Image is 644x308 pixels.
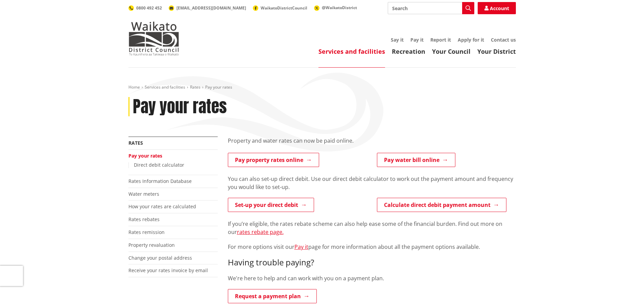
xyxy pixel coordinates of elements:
[128,242,175,248] a: Property revaluation
[410,37,424,43] a: Pay it
[176,5,246,11] span: [EMAIL_ADDRESS][DOMAIN_NAME]
[377,198,506,212] a: Calculate direct debit payment amount
[253,5,307,11] a: WaikatoDistrictCouncil
[128,229,165,235] a: Rates remission
[228,137,516,153] div: Property and water rates can now be paid online.
[228,243,516,251] p: For more options visit our page for more information about all the payment options available.
[432,47,471,55] a: Your Council
[128,5,162,11] a: 0800 492 452
[128,140,143,146] a: Rates
[228,175,516,191] p: You can also set-up direct debit. Use our direct debit calculator to work out the payment amount ...
[228,153,319,167] a: Pay property rates online
[228,258,516,267] h3: Having trouble paying?
[391,37,404,43] a: Say it
[133,97,227,117] h1: Pay your rates
[228,198,314,212] a: Set-up your direct debit
[190,84,200,90] a: Rates
[388,2,474,14] input: Search input
[205,84,232,90] span: Pay your rates
[478,2,516,14] a: Account
[128,267,208,274] a: Receive your rates invoice by email
[477,47,516,55] a: Your District
[128,191,159,197] a: Water meters
[128,85,516,90] nav: breadcrumb
[322,5,357,10] span: @WaikatoDistrict
[314,5,357,10] a: @WaikatoDistrict
[237,228,284,236] a: rates rebate page.
[458,37,484,43] a: Apply for it
[228,289,317,303] a: Request a payment plan
[169,5,246,11] a: [EMAIL_ADDRESS][DOMAIN_NAME]
[128,203,196,210] a: How your rates are calculated
[145,84,185,90] a: Services and facilities
[294,243,308,251] a: Pay it
[392,47,425,55] a: Recreation
[430,37,451,43] a: Report it
[228,220,516,236] p: If you’re eligible, the rates rebate scheme can also help ease some of the financial burden. Find...
[377,153,455,167] a: Pay water bill online
[261,5,307,11] span: WaikatoDistrictCouncil
[128,178,192,184] a: Rates Information Database
[128,152,162,159] a: Pay your rates
[128,84,140,90] a: Home
[228,274,516,282] p: We're here to help and can work with you on a payment plan.
[134,162,184,168] a: Direct debit calculator
[136,5,162,11] span: 0800 492 452
[128,216,160,222] a: Rates rebates
[128,255,192,261] a: Change your postal address
[128,22,179,55] img: Waikato District Council - Te Kaunihera aa Takiwaa o Waikato
[491,37,516,43] a: Contact us
[318,47,385,55] a: Services and facilities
